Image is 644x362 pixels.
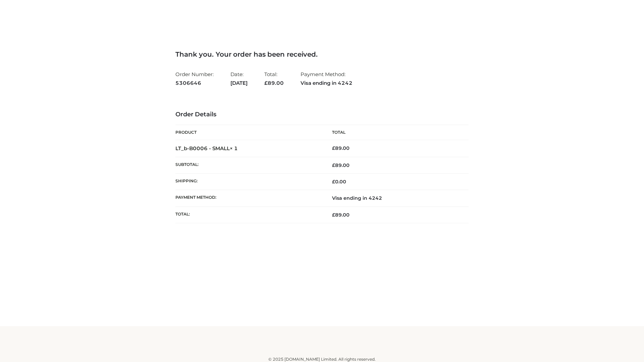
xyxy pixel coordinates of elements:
span: £ [332,179,335,185]
th: Subtotal: [175,157,322,173]
span: 89.00 [332,162,350,168]
h3: Thank you. Your order has been received. [175,50,469,58]
li: Order Number: [175,68,214,89]
bdi: 89.00 [332,145,350,151]
strong: Visa ending in 4242 [301,79,353,87]
li: Total: [264,68,284,89]
th: Product [175,125,322,140]
span: £ [332,212,335,218]
th: Total [322,125,469,140]
li: Date: [230,68,248,89]
span: £ [264,80,268,86]
th: Payment method: [175,190,322,206]
h3: Order Details [175,111,469,118]
span: 89.00 [264,80,284,86]
strong: 5306646 [175,79,214,87]
bdi: 0.00 [332,179,346,185]
span: £ [332,145,335,151]
span: 89.00 [332,212,350,218]
li: Payment Method: [301,68,353,89]
strong: × 1 [230,145,238,152]
span: £ [332,162,335,168]
strong: [DATE] [230,79,248,87]
th: Total: [175,206,322,223]
strong: LT_b-B0006 - SMALL [175,145,238,152]
th: Shipping: [175,174,322,190]
td: Visa ending in 4242 [322,190,469,206]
